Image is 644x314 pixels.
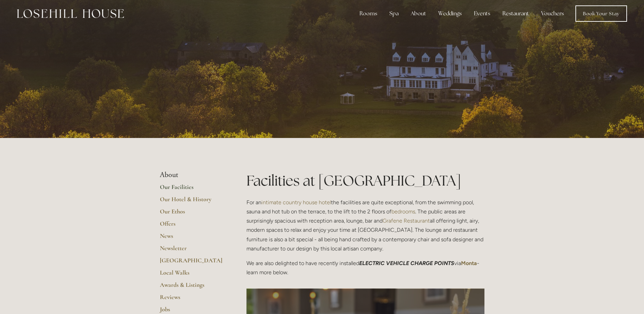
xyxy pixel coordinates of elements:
a: Reviews [160,293,225,306]
a: bedrooms [391,208,415,215]
div: Weddings [433,7,467,20]
a: Our Hotel & History [160,195,225,208]
a: News [160,232,225,244]
a: Monta [461,260,477,266]
div: About [405,7,431,20]
div: Restaurant [497,7,534,20]
a: Grafene Restaurant [383,217,430,224]
a: Our Ethos [160,208,225,220]
a: Newsletter [160,244,225,257]
img: Losehill House [17,9,124,18]
p: For an the facilities are quite exceptional, from the swimming pool, sauna and hot tub on the ter... [246,198,484,253]
a: Offers [160,220,225,232]
a: Awards & Listings [160,281,225,293]
em: ELECTRIC VEHICLE CHARGE POINTS [359,260,454,266]
div: Spa [384,7,404,20]
a: Book Your Stay [575,5,627,22]
p: We are also delighted to have recently installed via - learn more below. [246,259,484,277]
a: Our Facilities [160,183,225,195]
a: Vouchers [536,7,569,20]
a: intimate country house hotel [261,199,331,206]
a: [GEOGRAPHIC_DATA] [160,257,225,269]
div: Rooms [354,7,383,20]
a: Local Walks [160,269,225,281]
div: Events [468,7,496,20]
h1: Facilities at [GEOGRAPHIC_DATA] [246,171,484,191]
li: About [160,171,225,179]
